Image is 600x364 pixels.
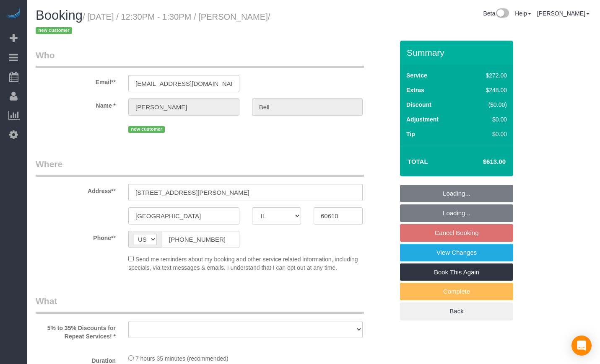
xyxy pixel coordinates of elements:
[36,158,364,177] legend: Where
[483,10,509,17] a: Beta
[468,130,507,138] div: $0.00
[407,48,509,57] h3: Summary
[36,8,83,23] span: Booking
[406,115,439,124] label: Adjustment
[468,71,507,80] div: $272.00
[252,98,363,116] input: Last Name*
[468,115,507,124] div: $0.00
[537,10,590,17] a: [PERSON_NAME]
[314,207,363,225] input: Zip Code**
[468,86,507,94] div: $248.00
[29,98,122,110] label: Name *
[495,8,509,19] img: New interface
[400,244,513,261] a: View Changes
[128,256,358,271] span: Send me reminders about my booking and other service related information, including specials, via...
[571,336,592,356] div: Open Intercom Messenger
[36,27,72,34] span: new customer
[408,158,428,165] strong: Total
[5,8,22,20] img: Automaid Logo
[458,158,506,165] h4: $613.00
[36,49,364,68] legend: Who
[135,355,229,362] span: 7 hours 35 minutes (recommended)
[400,302,513,320] a: Back
[36,295,364,314] legend: What
[515,10,531,17] a: Help
[29,321,122,341] label: 5% to 35% Discounts for Repeat Services! *
[128,126,165,133] span: new customer
[406,101,431,109] label: Discount
[406,130,415,138] label: Tip
[36,12,270,36] small: / [DATE] / 12:30PM - 1:30PM / [PERSON_NAME]
[128,98,239,116] input: First Name**
[406,86,424,94] label: Extras
[400,263,513,281] a: Book This Again
[406,71,427,80] label: Service
[468,101,507,109] div: ($0.00)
